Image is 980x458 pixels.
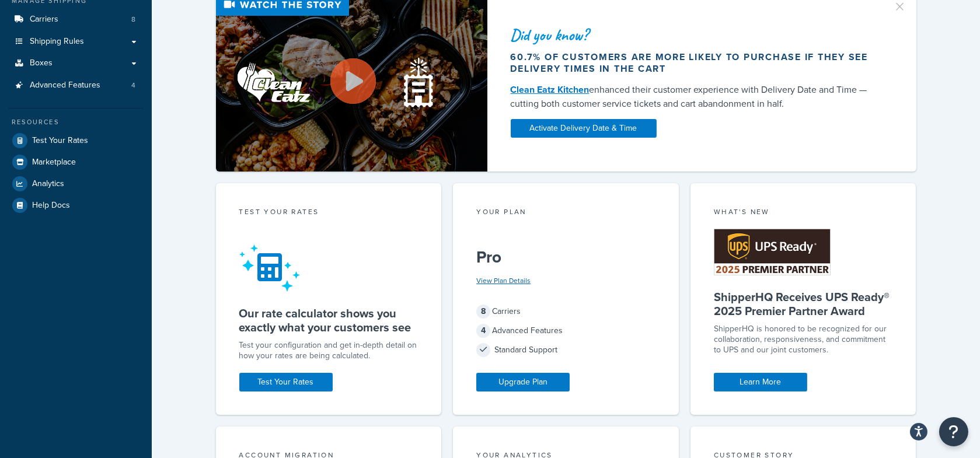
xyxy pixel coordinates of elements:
span: Advanced Features [30,81,100,90]
li: Carriers [9,9,143,30]
div: Did you know? [511,27,880,43]
div: What's New [714,207,893,220]
a: Analytics [9,173,143,194]
span: Boxes [30,58,53,68]
div: Advanced Features [476,323,655,339]
div: 60.7% of customers are more likely to purchase if they see delivery times in the cart [511,51,880,75]
a: Test Your Rates [9,130,143,151]
h5: Pro [476,248,655,267]
a: Clean Eatz Kitchen [511,83,590,96]
div: Your Plan [476,207,655,220]
span: 8 [131,15,135,25]
a: Carriers8 [9,9,143,30]
div: Standard Support [476,342,655,358]
div: enhanced their customer experience with Delivery Date and Time — cutting both customer service ti... [511,83,880,111]
h5: Our rate calculator shows you exactly what your customers see [239,306,418,334]
a: Advanced Features4 [9,75,143,96]
a: Boxes [9,53,143,74]
a: Help Docs [9,195,143,216]
span: Help Docs [32,201,70,211]
span: Marketplace [32,158,76,167]
div: Test your rates [239,207,418,220]
button: Open Resource Center [939,417,968,446]
span: Analytics [32,179,64,189]
a: Learn More [714,373,807,391]
a: Test Your Rates [239,373,333,391]
li: Advanced Features [9,75,143,96]
span: Test Your Rates [32,136,88,146]
span: Shipping Rules [30,37,84,47]
a: Upgrade Plan [476,373,570,391]
div: Resources [9,117,143,127]
span: Carriers [30,15,58,25]
span: 4 [131,81,135,90]
a: Activate Delivery Date & Time [511,119,657,138]
span: 8 [476,305,490,319]
p: ShipperHQ is honored to be recognized for our collaboration, responsiveness, and commitment to UP... [714,324,893,355]
span: 4 [476,324,490,338]
a: Shipping Rules [9,31,143,53]
div: Test your configuration and get in-depth detail on how your rates are being calculated. [239,340,418,361]
a: Marketplace [9,152,143,173]
h5: ShipperHQ Receives UPS Ready® 2025 Premier Partner Award [714,290,893,318]
a: View Plan Details [476,275,531,286]
div: Carriers [476,303,655,320]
